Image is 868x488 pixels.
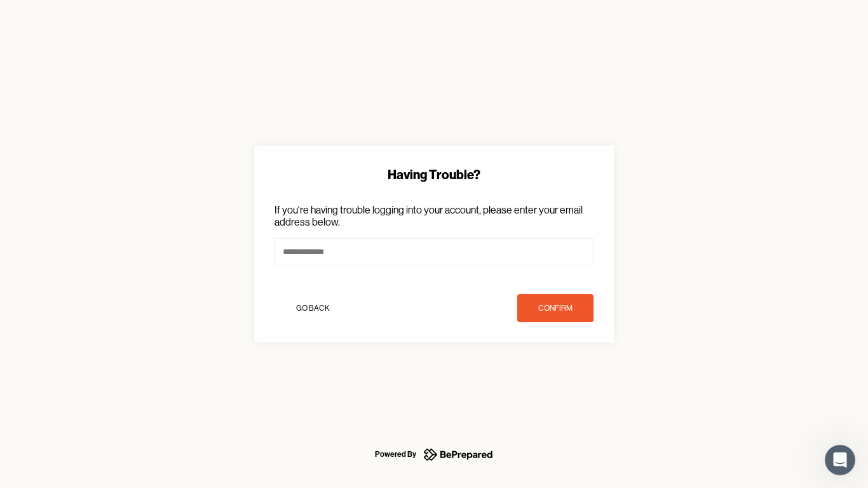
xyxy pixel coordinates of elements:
p: If you're having trouble logging into your account, please enter your email address below. [275,204,593,228]
div: confirm [538,302,573,315]
div: Go Back [296,302,330,315]
button: confirm [517,294,593,322]
iframe: Intercom live chat [825,445,855,475]
button: Go Back [275,294,351,322]
div: Having Trouble? [275,166,593,184]
div: Powered By [375,447,416,462]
